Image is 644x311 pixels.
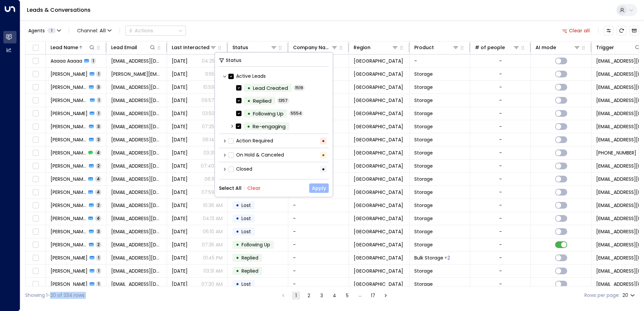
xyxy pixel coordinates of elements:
[536,43,580,51] div: AI mode
[201,281,223,287] p: 07:30 AM
[51,149,86,156] span: Adithya L Narayanan
[354,163,403,169] span: Birmingham
[31,123,40,131] span: Toggle select row
[330,291,339,300] button: Go to page 4
[51,136,87,143] span: Adithya L Narayanan
[499,241,502,248] div: -
[241,241,270,248] span: Following Up
[111,71,162,77] span: aaron.ahmed.cbk333@gmail.com
[111,43,137,51] div: Lead Email
[228,151,284,159] label: On Hold & Canceled
[354,176,403,182] span: Birmingham
[203,268,223,274] p: 03:31 AM
[204,176,223,182] p: 06:11 AM
[74,26,114,35] button: Channel:All
[96,268,101,274] span: 1
[499,176,502,182] div: -
[288,238,349,251] td: -
[31,214,40,223] span: Toggle select row
[236,252,239,264] div: •
[111,123,162,130] span: adilabbas94@hotmail.co.uk
[96,281,101,287] span: 1
[95,176,101,182] span: 4
[604,26,613,35] button: Customize
[111,163,162,169] span: a.zahid4@outlook.com
[172,163,188,169] span: Aug 22, 2025
[203,202,223,209] p: 10:36 AM
[111,58,162,64] span: aaaaa@hotmail.com
[203,149,223,156] p: 03:31 AM
[203,228,223,235] p: 06:10 AM
[499,163,502,169] div: -
[354,228,403,235] span: Birmingham
[354,43,398,51] div: Region
[31,254,40,262] span: Toggle select row
[444,254,450,261] div: Container Storage,Self Storage
[96,229,101,234] span: 3
[318,291,326,300] button: Go to page 3
[382,291,390,300] button: Go to next page
[241,215,251,222] span: Lost
[172,281,188,287] span: Aug 24, 2025
[354,136,403,143] span: Birmingham
[354,202,403,209] span: Birmingham
[96,110,101,116] span: 1
[277,98,289,104] span: 1357
[354,58,403,64] span: Birmingham
[202,110,223,117] p: 03:50 PM
[31,201,40,210] span: Toggle select row
[617,26,626,35] span: Refresh
[622,290,636,300] div: 20
[28,28,45,33] span: Agents
[236,265,239,277] div: •
[51,97,88,104] span: Abdullah Islam
[111,84,162,91] span: lucknzan2004@gmail.com
[354,43,371,51] div: Region
[288,265,349,277] td: -
[241,254,258,261] span: Replied
[51,241,87,248] span: Akhil Kumar
[354,97,403,104] span: Birmingham
[202,58,223,64] p: 04:25 PM
[354,268,403,274] span: Birmingham
[630,26,639,35] button: Archived Leads
[172,43,217,51] div: Last Interacted
[31,280,40,288] span: Toggle select row
[414,241,433,248] span: Storage
[96,202,101,208] span: 2
[309,183,329,193] button: Apply
[241,281,251,287] span: Lost
[111,136,162,143] span: adithyan31@gmail.com
[536,43,556,51] div: AI mode
[51,215,86,222] span: Aisha Butt
[499,97,502,104] div: -
[228,137,273,144] label: Action Required
[414,84,433,91] span: Storage
[201,163,223,169] p: 07:40 AM
[241,202,251,209] span: Lost
[172,123,188,130] span: Aug 07, 2025
[74,26,114,35] span: Channel:
[111,228,162,235] span: uaishaaslam@gmail.com
[96,71,101,77] span: 1
[596,43,614,51] div: Trigger
[499,189,502,196] div: -
[95,150,101,155] span: 4
[100,28,106,33] span: All
[288,212,349,225] td: -
[354,281,403,287] span: Birmingham
[128,28,153,34] div: Actions
[172,97,188,104] span: Sep 12, 2025
[354,110,403,117] span: Birmingham
[31,136,40,144] span: Toggle select row
[51,84,87,91] span: Abdallah azzouzi
[292,291,300,300] button: page 1
[247,120,250,132] div: •
[414,228,433,235] span: Storage
[172,58,188,64] span: Feb 18, 2025
[97,97,101,103] span: 1
[499,268,502,274] div: -
[414,281,433,287] span: Storage
[111,189,162,196] span: m.afshan@hotmail.co.uk
[202,136,223,143] p: 06:14 AM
